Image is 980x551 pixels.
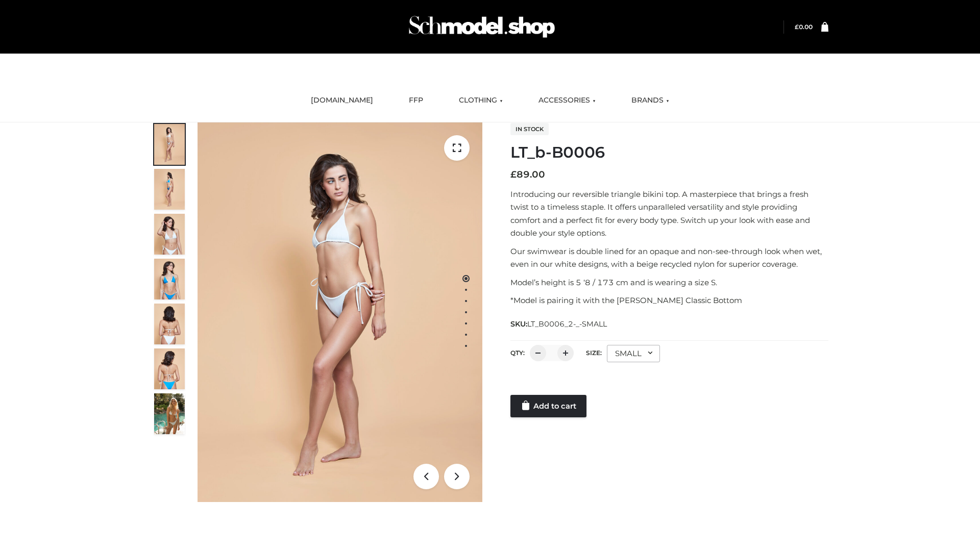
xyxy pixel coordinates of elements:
[154,259,185,299] img: ArielClassicBikiniTop_CloudNine_AzureSky_OW114ECO_4-scaled.jpg
[198,122,482,502] img: ArielClassicBikiniTop_CloudNine_AzureSky_OW114ECO_1
[531,89,603,112] a: ACCESSORIES
[795,23,799,31] span: £
[795,23,813,31] a: £0.00
[510,349,525,357] label: QTY:
[510,143,828,162] h1: LT_b-B0006
[451,89,510,112] a: CLOTHING
[510,294,828,307] p: *Model is pairing it with the [PERSON_NAME] Classic Bottom
[586,349,602,357] label: Size:
[303,89,381,112] a: [DOMAIN_NAME]
[510,318,608,330] span: SKU:
[401,89,431,112] a: FFP
[510,169,517,180] span: £
[510,169,545,180] bdi: 89.00
[154,124,185,165] img: ArielClassicBikiniTop_CloudNine_AzureSky_OW114ECO_1-scaled.jpg
[510,276,828,289] p: Model’s height is 5 ‘8 / 173 cm and is wearing a size S.
[527,319,607,329] span: LT_B0006_2-_-SMALL
[510,188,828,240] p: Introducing our reversible triangle bikini top. A masterpiece that brings a fresh twist to a time...
[795,23,813,31] bdi: 0.00
[510,395,586,417] a: Add to cart
[154,393,185,434] img: Arieltop_CloudNine_AzureSky2.jpg
[154,304,185,344] img: ArielClassicBikiniTop_CloudNine_AzureSky_OW114ECO_7-scaled.jpg
[154,348,185,389] img: ArielClassicBikiniTop_CloudNine_AzureSky_OW114ECO_8-scaled.jpg
[607,345,660,362] div: SMALL
[405,7,558,47] img: Schmodel Admin 964
[154,214,185,255] img: ArielClassicBikiniTop_CloudNine_AzureSky_OW114ECO_3-scaled.jpg
[624,89,677,112] a: BRANDS
[154,169,185,210] img: ArielClassicBikiniTop_CloudNine_AzureSky_OW114ECO_2-scaled.jpg
[510,245,828,271] p: Our swimwear is double lined for an opaque and non-see-through look when wet, even in our white d...
[510,123,549,135] span: In stock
